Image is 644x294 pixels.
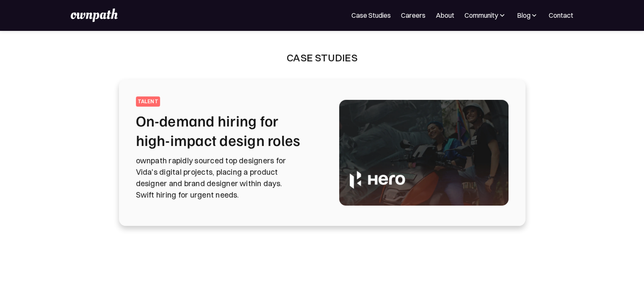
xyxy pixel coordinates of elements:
div: Community [464,10,498,20]
p: ownpath rapidly sourced top designers for Vida's digital projects, placing a product designer and... [136,155,319,201]
a: About [436,10,454,20]
div: Case Studies [287,51,357,64]
a: Case Studies [351,10,391,20]
div: talent [138,98,158,105]
div: Community [464,10,506,20]
a: Contact [549,10,573,20]
div: Blog [517,10,530,20]
h2: On-demand hiring for high-impact design roles [136,111,319,150]
div: Blog [517,10,539,20]
a: talentOn-demand hiring for high-impact design rolesownpath rapidly sourced top designers for Vida... [136,96,509,209]
a: Careers [401,10,426,20]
